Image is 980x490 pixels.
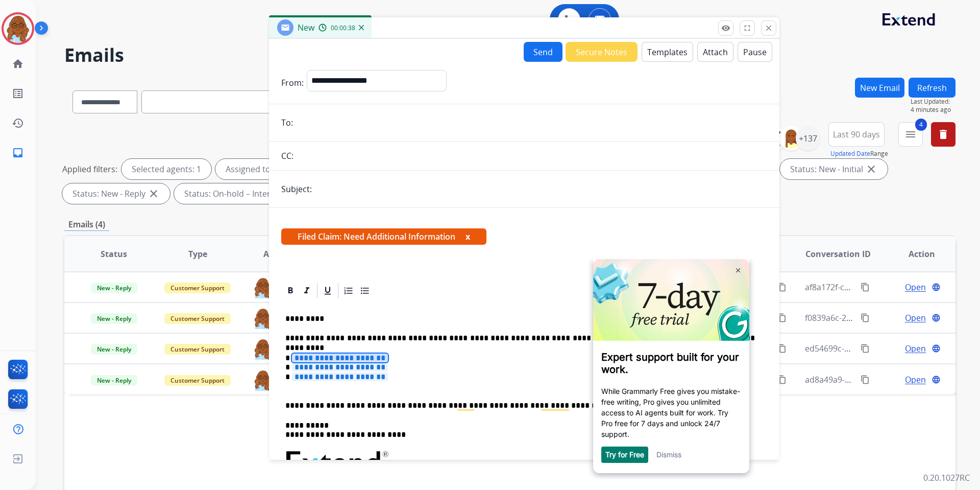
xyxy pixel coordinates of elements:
button: Pause [738,42,772,62]
div: Bold [283,283,298,298]
span: Customer Support [164,344,231,355]
span: Conversation ID [805,248,871,260]
img: avatar [4,14,32,43]
span: Status [101,248,127,260]
span: Range [830,149,888,158]
mat-icon: menu [904,128,917,141]
span: New - Reply [91,375,137,386]
mat-icon: home [12,58,24,70]
p: Applied filters: [62,163,117,175]
a: Try for Free [18,191,57,200]
mat-icon: close [148,188,160,200]
span: Customer Support [164,313,231,324]
span: f0839a6c-28c6-43c8-82cc-493466f3cb7e [805,312,955,323]
mat-icon: remove_red_eye [721,24,730,33]
span: 4 minutes ago [911,106,955,114]
button: Send [524,42,562,62]
mat-icon: history [12,117,24,129]
p: Subject: [281,183,312,195]
mat-icon: inbox [12,147,24,159]
mat-icon: content_copy [861,344,870,353]
p: From: [281,77,304,89]
mat-icon: content_copy [777,283,787,292]
mat-icon: fullscreen [743,24,752,33]
button: Last 90 days [828,122,885,147]
mat-icon: content_copy [861,375,870,384]
div: Ordered List [341,283,356,298]
p: CC: [281,150,293,162]
div: Italic [299,283,314,298]
mat-icon: language [932,313,941,322]
span: New [298,22,314,33]
span: Open [905,281,926,293]
mat-icon: content_copy [861,313,870,322]
span: Type [188,248,207,260]
button: 4 [898,122,923,147]
mat-icon: language [932,375,941,384]
span: 00:00:38 [331,24,355,32]
a: Dismiss [69,191,94,200]
div: Bullet List [357,283,373,298]
span: New - Reply [91,313,137,324]
img: agent-avatar [253,369,273,391]
span: ed54699c-0dd5-483b-a95b-28ba2ddc35b9 [805,343,966,354]
span: Open [905,374,926,386]
div: +137 [796,126,820,151]
button: Refresh [909,78,955,98]
mat-icon: delete [937,128,949,141]
mat-icon: content_copy [777,375,787,384]
div: Status: On-hold – Internal [174,183,307,204]
div: Status: New - Initial [780,159,888,179]
mat-icon: content_copy [777,344,787,353]
button: Secure Notes [566,42,638,62]
span: New - Reply [91,344,137,355]
span: New - Reply [91,283,137,293]
span: ad8a49a9-bfde-4d7b-afd9-c11030b09acf [805,374,959,385]
button: Attach [697,42,733,62]
mat-icon: content_copy [861,283,870,292]
span: Assignee [263,248,299,260]
p: While Grammarly Free gives you mistake-free writing, Pro gives you unlimited access to AI agents ... [14,127,154,180]
img: agent-avatar [253,308,273,329]
p: 0.20.1027RC [923,472,970,484]
mat-icon: content_copy [777,313,787,322]
img: agent-avatar [253,338,273,360]
button: New Email [855,78,904,98]
h3: Expert support built for your work. [14,92,154,116]
div: Status: New - Reply [62,183,170,204]
button: Updated Date [830,150,870,158]
span: Last Updated: [911,98,955,106]
p: To: [281,116,293,129]
mat-icon: list_alt [12,87,24,100]
button: Templates [642,42,693,62]
img: close_x_carbon.png [149,9,153,14]
span: af8a172f-c30d-4dd4-b472-6276b120bc0e [805,282,960,293]
mat-icon: language [932,283,941,292]
th: Action [872,236,955,272]
span: 4 [915,119,927,131]
h2: Emails [64,45,955,65]
span: Open [905,312,926,324]
div: Assigned to me [215,159,295,179]
div: Underline [320,283,335,298]
img: agent-avatar [253,277,273,298]
div: Selected agents: 1 [121,159,211,179]
mat-icon: close [865,163,877,175]
span: Customer Support [164,283,231,293]
p: Emails (4) [64,218,109,231]
mat-icon: close [764,24,773,33]
mat-icon: language [932,344,941,353]
button: x [465,230,470,243]
span: Customer Support [164,375,231,386]
span: Last 90 days [833,132,880,136]
span: Open [905,342,926,355]
span: Filed Claim: Need Additional Information [281,228,486,245]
